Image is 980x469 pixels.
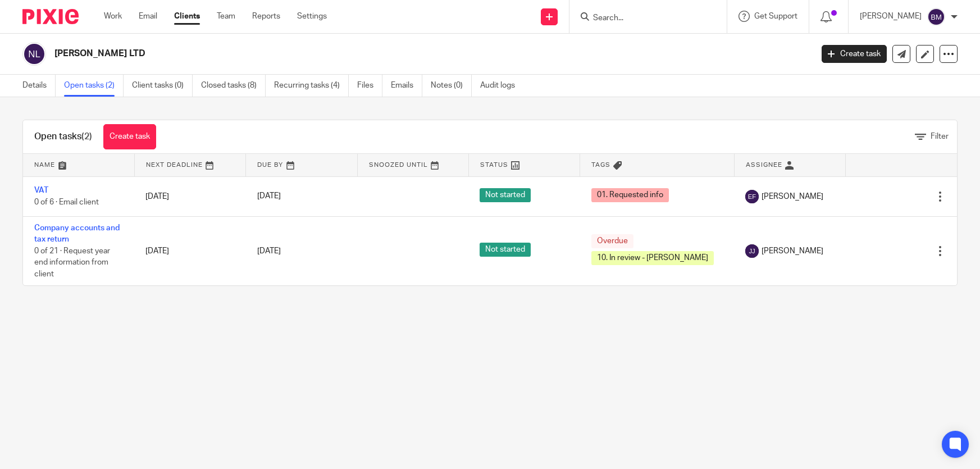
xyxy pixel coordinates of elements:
span: 10. In review - [PERSON_NAME] [591,251,714,265]
span: (2) [81,132,92,141]
h1: Open tasks [34,131,92,143]
span: Filter [931,133,949,140]
a: Open tasks (2) [64,75,124,97]
a: Email [139,11,157,22]
span: Get Support [754,12,797,20]
a: Recurring tasks (4) [274,75,349,97]
span: [DATE] [257,247,281,255]
a: Client tasks (0) [132,75,193,97]
a: Details [22,75,56,97]
span: 0 of 6 · Email client [34,198,99,206]
span: Overdue [591,234,633,248]
a: Create task [103,124,156,149]
span: 0 of 21 · Request year end information from client [34,247,110,278]
span: Snoozed Until [369,162,428,168]
span: 01. Requested info [591,188,669,202]
h2: [PERSON_NAME] LTD [54,48,655,60]
a: Emails [391,75,422,97]
span: Tags [591,162,610,168]
td: [DATE] [134,176,245,216]
img: Pixie [22,9,79,24]
a: Company accounts and tax return [34,224,120,243]
a: VAT [34,186,48,194]
a: Reports [252,11,280,22]
span: [PERSON_NAME] [762,191,823,202]
span: Not started [480,188,531,202]
a: Audit logs [480,75,523,97]
img: svg%3E [745,244,759,258]
img: svg%3E [22,42,46,66]
a: Notes (0) [431,75,472,97]
img: svg%3E [745,190,759,203]
p: [PERSON_NAME] [860,11,922,22]
span: [PERSON_NAME] [762,245,823,257]
a: Files [357,75,382,97]
a: Settings [297,11,327,22]
img: svg%3E [927,8,945,26]
td: [DATE] [134,216,245,285]
a: Team [217,11,235,22]
input: Search [592,13,693,24]
a: Closed tasks (8) [201,75,266,97]
span: [DATE] [257,193,281,201]
span: Status [480,162,508,168]
a: Create task [822,45,887,63]
a: Clients [174,11,200,22]
span: Not started [480,243,531,257]
a: Work [104,11,122,22]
